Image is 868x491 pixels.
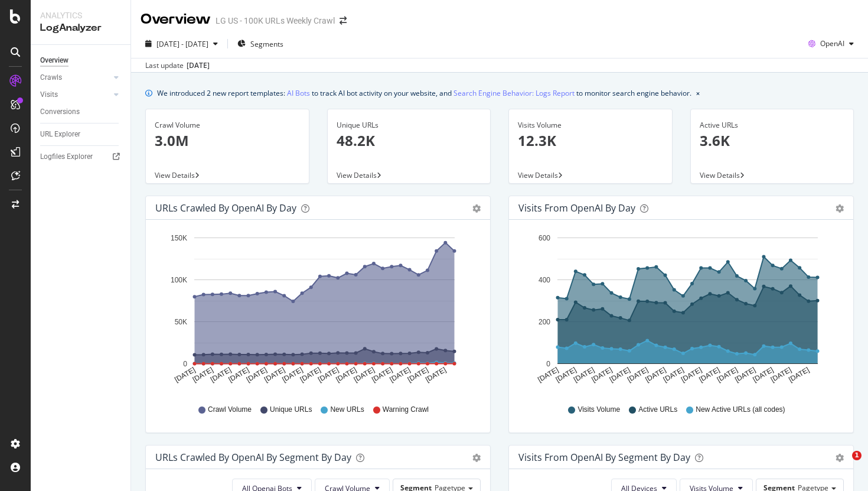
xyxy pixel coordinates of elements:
[804,34,859,53] button: OpenAI
[852,451,862,460] span: 1
[145,60,210,71] div: Last update
[141,9,211,30] div: Overview
[40,89,58,101] div: Visits
[820,38,844,48] span: OpenAI
[40,9,121,21] div: Analytics
[590,366,614,384] text: [DATE]
[171,234,187,242] text: 150K
[662,366,686,384] text: [DATE]
[155,202,296,214] div: URLs Crawled by OpenAI by day
[171,276,187,284] text: 100K
[700,120,845,131] div: Active URLs
[518,451,690,463] div: Visits from OpenAI By Segment By Day
[644,366,667,384] text: [DATE]
[209,366,233,384] text: [DATE]
[299,366,322,384] text: [DATE]
[472,204,481,213] div: gear
[227,366,250,384] text: [DATE]
[337,120,482,131] div: Unique URLs
[155,229,481,394] svg: A chart.
[157,87,691,99] div: We introduced 2 new report templates: to track AI bot activity on your website, and to monitor se...
[752,366,775,384] text: [DATE]
[337,170,377,180] span: View Details
[424,366,448,384] text: [DATE]
[191,366,215,384] text: [DATE]
[733,366,757,384] text: [DATE]
[518,229,844,394] svg: A chart.
[40,54,122,67] a: Overview
[536,366,560,384] text: [DATE]
[680,366,703,384] text: [DATE]
[370,366,394,384] text: [DATE]
[40,151,122,163] a: Logfiles Explorer
[40,71,110,84] a: Crawls
[245,366,269,384] text: [DATE]
[608,366,632,384] text: [DATE]
[280,366,304,384] text: [DATE]
[787,366,811,384] text: [DATE]
[638,405,677,415] span: Active URLs
[693,84,703,102] button: close banner
[40,128,122,141] a: URL Explorer
[697,366,721,384] text: [DATE]
[183,360,187,368] text: 0
[250,39,283,49] span: Segments
[700,170,740,180] span: View Details
[187,60,210,71] div: [DATE]
[145,87,854,99] div: info banner
[340,17,347,25] div: arrow-right-arrow-left
[828,451,856,479] iframe: Intercom live chat
[175,318,187,326] text: 50K
[155,120,300,131] div: Crawl Volume
[518,131,663,151] p: 12.3K
[700,131,845,151] p: 3.6K
[577,405,620,415] span: Visits Volume
[155,131,300,151] p: 3.0M
[518,170,558,180] span: View Details
[453,87,575,99] a: Search Engine Behavior: Logs Report
[554,366,578,384] text: [DATE]
[40,89,110,101] a: Visits
[156,39,208,49] span: [DATE] - [DATE]
[334,366,358,384] text: [DATE]
[472,454,481,462] div: gear
[353,366,376,384] text: [DATE]
[330,405,364,415] span: New URLs
[40,21,121,35] div: LogAnalyzer
[287,87,310,99] a: AI Bots
[383,405,429,415] span: Warning Crawl
[141,34,223,53] button: [DATE] - [DATE]
[539,318,550,326] text: 200
[40,106,122,118] a: Conversions
[626,366,650,384] text: [DATE]
[539,234,550,242] text: 600
[173,366,197,384] text: [DATE]
[696,405,785,415] span: New Active URLs (all codes)
[518,120,663,131] div: Visits Volume
[233,34,288,53] button: Segments
[155,451,351,463] div: URLs Crawled by OpenAI By Segment By Day
[539,276,550,284] text: 400
[40,151,93,163] div: Logfiles Explorer
[40,106,80,118] div: Conversions
[270,405,312,415] span: Unique URLs
[216,15,335,27] div: LG US - 100K URLs Weekly Crawl
[716,366,739,384] text: [DATE]
[836,204,844,213] div: gear
[337,131,482,151] p: 48.2K
[316,366,340,384] text: [DATE]
[406,366,430,384] text: [DATE]
[769,366,793,384] text: [DATE]
[546,360,550,368] text: 0
[40,128,80,141] div: URL Explorer
[572,366,596,384] text: [DATE]
[155,170,195,180] span: View Details
[40,71,62,84] div: Crawls
[208,405,252,415] span: Crawl Volume
[263,366,286,384] text: [DATE]
[40,54,68,67] div: Overview
[389,366,412,384] text: [DATE]
[518,202,635,214] div: Visits from OpenAI by day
